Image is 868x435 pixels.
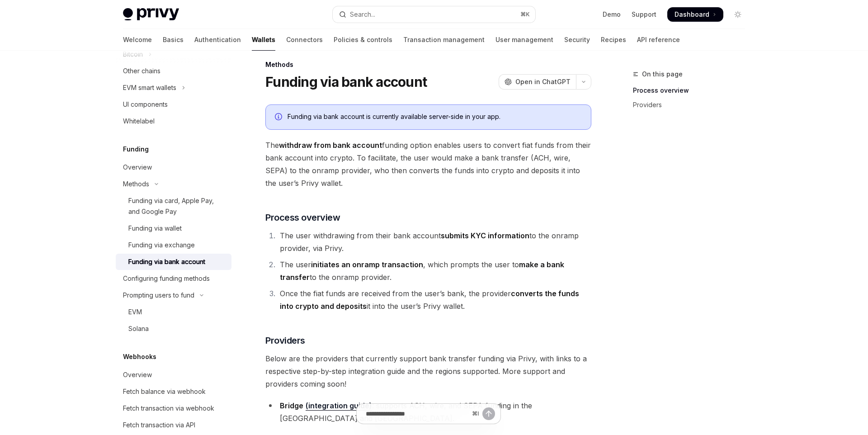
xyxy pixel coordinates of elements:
strong: submits KYC information [441,231,529,240]
strong: initiates an onramp transaction [311,260,423,269]
span: Open in ChatGPT [515,77,571,86]
div: Funding via bank account is currently available server-side in your app. [288,112,582,122]
a: Funding via bank account [116,254,231,270]
input: Ask a question... [366,404,468,424]
a: Other chains [116,63,231,79]
span: Dashboard [675,10,709,19]
span: Providers [265,334,305,347]
div: UI components [123,99,168,110]
span: Process overview [265,211,340,224]
a: Authentication [194,29,241,51]
h5: Funding [123,144,149,155]
div: Overview [123,369,152,380]
div: EVM smart wallets [123,82,176,93]
a: Policies & controls [334,29,392,51]
strong: Bridge [280,401,303,410]
div: Fetch transaction via API [123,420,195,430]
a: EVM [116,304,231,320]
a: Basics [163,29,184,51]
a: Dashboard [667,7,723,22]
a: Wallets [252,29,275,51]
div: Fetch transaction via webhook [123,403,214,414]
a: UI components [116,96,231,113]
li: The user , which prompts the user to to the onramp provider. [277,258,591,284]
svg: Info [275,113,284,122]
a: Demo [603,10,621,19]
div: Fetch balance via webhook [123,386,206,397]
a: Transaction management [403,29,485,51]
div: EVM [128,307,142,317]
span: On this page [642,69,683,80]
a: Whitelabel [116,113,231,129]
a: Solana [116,321,231,337]
div: Search... [350,9,375,20]
li: : supports ACH, wire, and SEPA funding in the [GEOGRAPHIC_DATA] and [GEOGRAPHIC_DATA]. [265,399,591,425]
li: The user withdrawing from their bank account to the onramp provider, via Privy. [277,229,591,255]
div: Funding via card, Apple Pay, and Google Pay [128,195,226,217]
a: API reference [637,29,680,51]
button: Open search [333,6,535,23]
a: (integration guide) [306,401,372,411]
a: Fetch transaction via webhook [116,400,231,416]
div: Whitelabel [123,116,155,127]
a: Security [564,29,590,51]
a: Providers [633,98,752,112]
button: Toggle Methods section [116,176,231,192]
div: Funding via exchange [128,240,195,251]
a: Support [632,10,656,19]
a: User management [495,29,553,51]
div: Other chains [123,66,160,76]
a: Recipes [601,29,626,51]
a: Configuring funding methods [116,270,231,287]
a: Funding via exchange [116,237,231,253]
div: Funding via bank account [128,256,205,267]
span: ⌘ K [520,11,530,18]
a: Process overview [633,83,752,98]
a: Connectors [286,29,323,51]
span: Below are the providers that currently support bank transfer funding via Privy, with links to a r... [265,352,591,390]
a: Fetch balance via webhook [116,383,231,400]
a: Funding via wallet [116,220,231,236]
img: light logo [123,8,179,21]
li: Once the fiat funds are received from the user’s bank, the provider it into the user’s Privy wallet. [277,287,591,312]
div: Configuring funding methods [123,273,210,284]
a: Fetch transaction via API [116,417,231,433]
div: Methods [123,179,149,189]
button: Toggle EVM smart wallets section [116,80,231,96]
div: Funding via wallet [128,223,182,234]
button: Open in ChatGPT [499,74,576,90]
h5: Webhooks [123,351,156,362]
div: Methods [265,60,591,69]
div: Overview [123,162,152,173]
button: Toggle Prompting users to fund section [116,287,231,303]
h1: Funding via bank account [265,74,427,90]
button: Send message [482,407,495,420]
strong: withdraw from bank account [279,141,382,150]
a: Overview [116,367,231,383]
button: Toggle dark mode [731,7,745,22]
div: Prompting users to fund [123,290,194,301]
span: The funding option enables users to convert fiat funds from their bank account into crypto. To fa... [265,139,591,189]
a: Funding via card, Apple Pay, and Google Pay [116,193,231,220]
a: Welcome [123,29,152,51]
a: Overview [116,159,231,175]
div: Solana [128,323,149,334]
